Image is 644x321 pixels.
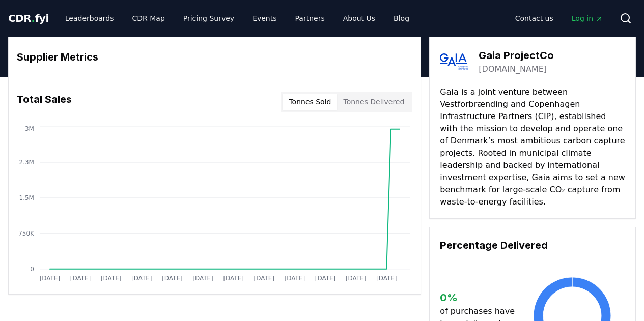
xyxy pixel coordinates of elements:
[440,47,468,76] img: Gaia ProjectCo-logo
[175,9,242,27] a: Pricing Survey
[57,9,122,27] a: Leaderboards
[283,94,337,110] button: Tonnes Sold
[479,48,554,63] h3: Gaia ProjectCo
[572,13,603,23] span: Log in
[19,159,34,166] tspan: 2.3M
[440,86,625,208] p: Gaia is a joint venture between Vestforbrænding and Copenhagen Infrastructure Partners (CIP), est...
[507,9,562,27] a: Contact us
[346,275,367,282] tspan: [DATE]
[8,12,49,24] span: CDR fyi
[254,275,275,282] tspan: [DATE]
[19,194,34,201] tspan: 1.5M
[162,275,183,282] tspan: [DATE]
[335,9,383,27] a: About Us
[315,275,336,282] tspan: [DATE]
[244,9,285,27] a: Events
[124,9,173,27] a: CDR Map
[25,125,34,132] tspan: 3M
[18,230,35,237] tspan: 750K
[70,275,91,282] tspan: [DATE]
[57,9,417,27] nav: Main
[223,275,244,282] tspan: [DATE]
[507,9,611,27] nav: Main
[337,94,410,110] button: Tonnes Delivered
[440,238,625,253] h3: Percentage Delivered
[385,9,417,27] a: Blog
[192,275,213,282] tspan: [DATE]
[40,275,61,282] tspan: [DATE]
[131,275,152,282] tspan: [DATE]
[376,275,397,282] tspan: [DATE]
[17,49,412,65] h3: Supplier Metrics
[32,12,35,24] span: .
[17,92,72,112] h3: Total Sales
[101,275,122,282] tspan: [DATE]
[564,9,611,27] a: Log in
[30,266,34,273] tspan: 0
[8,11,49,25] a: CDR.fyi
[285,275,305,282] tspan: [DATE]
[440,290,519,305] h3: 0 %
[479,63,547,75] a: [DOMAIN_NAME]
[287,9,333,27] a: Partners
